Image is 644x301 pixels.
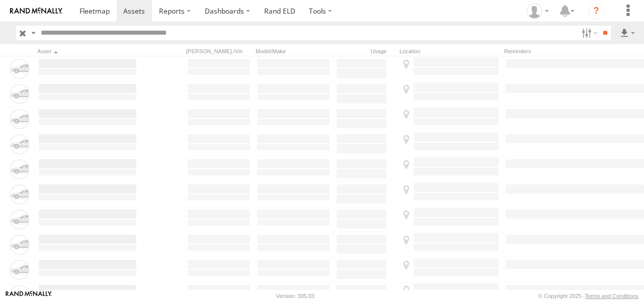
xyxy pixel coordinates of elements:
div: Version: 305.03 [276,293,314,299]
img: rand-logo.svg [10,8,62,15]
a: Terms and Conditions [585,293,638,299]
label: Export results as... [619,26,636,40]
a: Visit our Website [6,291,52,301]
div: Reminders [504,48,580,55]
label: Search Query [29,26,37,40]
div: [PERSON_NAME]./Vin [186,48,252,55]
label: Search Filter Options [578,26,599,40]
div: Click to Sort [37,48,138,55]
div: Usage [335,48,395,55]
div: © Copyright 2025 - [538,293,638,299]
div: Location [399,48,500,55]
div: Model/Make [256,48,331,55]
i: ? [588,3,604,19]
div: Victor Calcano Jr [523,4,552,19]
